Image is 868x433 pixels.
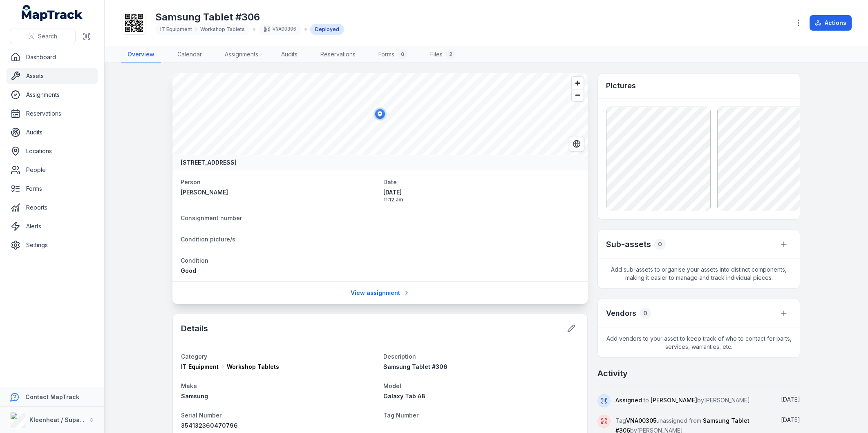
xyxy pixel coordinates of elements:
[275,46,304,63] a: Audits
[7,218,98,234] a: Alerts
[38,32,57,40] span: Search
[606,308,636,319] h3: Vendors
[383,412,418,419] span: Tag Number
[181,363,219,371] span: IT Equipment
[181,422,238,429] span: 354132360470796
[25,393,79,400] strong: Contact MapTrack
[22,5,83,21] a: MapTrack
[654,239,666,250] div: 0
[218,46,265,63] a: Assignments
[7,162,98,178] a: People
[597,368,628,379] h2: Activity
[781,396,800,403] span: [DATE]
[227,363,279,371] span: Workshop Tablets
[181,158,237,167] strong: [STREET_ADDRESS]
[181,353,207,360] span: Category
[781,396,800,403] time: 19/08/2025, 11:12:23 am
[121,46,161,63] a: Overview
[569,136,584,152] button: Switch to Satellite View
[383,353,416,360] span: Description
[372,46,414,63] a: Forms0
[314,46,362,63] a: Reservations
[651,396,697,404] a: [PERSON_NAME]
[810,15,852,31] button: Actions
[10,29,76,44] button: Search
[29,416,90,423] strong: Kleenheat / Supagas
[626,417,656,424] span: VNA00305
[7,199,98,216] a: Reports
[181,323,208,334] h2: Details
[7,237,98,253] a: Settings
[640,308,651,319] div: 0
[181,382,197,389] span: Make
[181,179,201,185] span: Person
[383,196,579,203] span: 11:12 am
[606,80,636,92] h3: Pictures
[781,416,800,423] time: 13/08/2025, 1:01:34 pm
[7,87,98,103] a: Assignments
[181,393,208,400] span: Samsung
[7,143,98,159] a: Locations
[598,328,800,357] span: Add vendors to your asset to keep track of who to contact for parts, services, warranties, etc.
[259,24,301,35] div: VNA00306
[155,11,344,24] h1: Samsung Tablet #306
[383,188,579,203] time: 19/08/2025, 11:12:23 am
[181,267,196,274] span: Good
[424,46,462,63] a: Files2
[446,49,456,59] div: 2
[7,124,98,141] a: Audits
[383,179,397,185] span: Date
[310,24,344,35] div: Deployed
[181,236,235,243] span: Condition picture/s
[383,393,425,400] span: Galaxy Tab A8
[172,73,588,155] canvas: Map
[181,214,242,221] span: Consignment number
[7,68,98,84] a: Assets
[200,26,245,33] span: Workshop Tablets
[7,105,98,122] a: Reservations
[345,285,415,301] a: View assignment
[181,257,208,264] span: Condition
[7,181,98,197] a: Forms
[615,396,642,404] a: Assigned
[398,49,407,59] div: 0
[171,46,208,63] a: Calendar
[572,89,584,101] button: Zoom out
[781,416,800,423] span: [DATE]
[383,188,579,196] span: [DATE]
[160,26,192,33] span: IT Equipment
[383,363,447,370] span: Samsung Tablet #306
[598,259,800,288] span: Add sub-assets to organise your assets into distinct components, making it easier to manage and t...
[7,49,98,65] a: Dashboard
[181,188,377,196] a: [PERSON_NAME]
[383,382,401,389] span: Model
[572,77,584,89] button: Zoom in
[606,239,651,250] h2: Sub-assets
[615,397,750,404] span: to by [PERSON_NAME]
[181,412,221,419] span: Serial Number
